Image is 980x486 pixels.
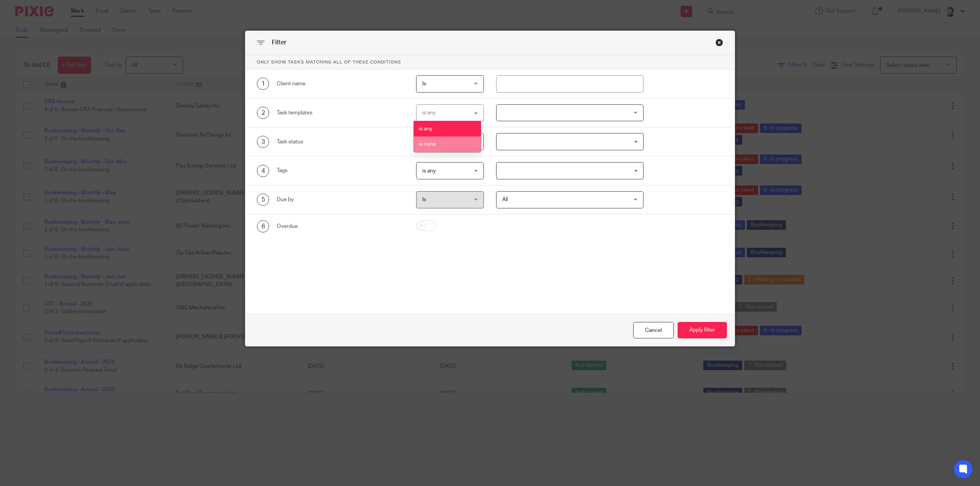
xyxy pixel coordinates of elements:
p: Only show tasks matching all of these conditions [245,55,735,70]
div: 5 [257,193,269,206]
div: Search for option [496,133,644,150]
div: 3 [257,136,269,148]
div: Client name [277,80,404,88]
span: Is [422,197,426,202]
div: 1 [257,78,269,90]
span: is any [422,168,436,174]
span: is any [419,126,432,132]
button: Apply filter [678,322,727,338]
div: 2 [257,107,269,119]
div: Due by [277,196,404,203]
div: Search for option [496,162,644,179]
span: Filter [272,39,286,46]
div: Tags [277,167,404,174]
div: Task templates [277,109,404,117]
span: All [502,197,508,202]
input: Search for option [497,135,639,148]
div: is any [422,110,436,115]
div: 6 [257,220,269,232]
span: Is [422,81,426,86]
span: is none [419,141,436,147]
div: 4 [257,165,269,177]
div: Close this dialog window [715,39,723,46]
div: Close this dialog window [633,322,674,338]
input: Search for option [497,164,639,177]
div: Task status [277,138,404,146]
div: Overdue [277,223,404,230]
